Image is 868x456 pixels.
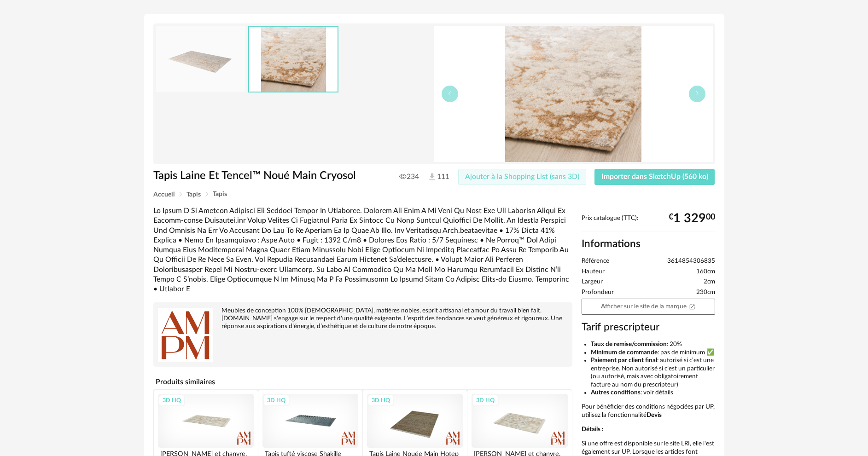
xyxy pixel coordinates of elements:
[263,394,290,406] div: 3D HQ
[591,357,715,389] li: : autorisé si c’est une entreprise. Non autorisé si c’est un particulier (ou autorisé, mais avec ...
[591,341,715,349] li: : 20%
[667,257,715,266] span: 3614854306835
[582,257,609,266] span: Référence
[153,375,572,389] h4: Produits similaires
[153,169,382,183] h1: Tapis Laine Et Tencel™ Noué Main Cryosol
[594,169,715,185] button: Importer dans SketchUp (560 ko)
[582,299,715,315] a: Afficher sur le site de la marqueOpen In New icon
[458,169,586,185] button: Ajouter à la Shopping List (sans 3D)
[704,278,715,286] span: 2cm
[472,394,499,406] div: 3D HQ
[673,215,706,222] span: 1 329
[427,172,441,182] span: 111
[153,191,715,198] div: Breadcrumb
[591,349,658,356] b: Minimum de commande
[591,389,715,397] li: : voir détails
[367,394,394,406] div: 3D HQ
[582,426,603,433] b: Détails :
[647,412,662,418] b: Devis
[186,191,201,198] span: Tapis
[582,214,715,231] div: Prix catalogue (TTC):
[582,278,603,286] span: Largeur
[669,215,715,222] div: € 00
[591,357,657,364] b: Paiement par client final
[153,206,572,294] div: Lo Ipsum D Si Ametcon Adipisci Eli Seddoei Tempor In Utlaboree. Dolorem Ali Enim A Mi Veni Qu Nos...
[582,268,605,276] span: Hauteur
[153,191,175,198] span: Accueil
[156,26,245,92] img: thumbnail.png
[158,307,213,362] img: brand logo
[399,172,419,181] span: 234
[465,173,579,180] span: Ajouter à la Shopping List (sans 3D)
[591,341,667,347] b: Taux de remise/commission
[427,172,437,182] img: Téléchargements
[696,268,715,276] span: 160cm
[591,389,641,396] b: Autres conditions
[213,191,227,197] span: Tapis
[601,173,708,180] span: Importer dans SketchUp (560 ko)
[689,303,695,309] span: Open In New icon
[434,26,713,162] img: 79c2ae8066ce41de7ebb5a2552695c10.jpg
[582,403,715,419] p: Pour bénéficier des conditions négociées par UP, utilisez la fonctionnalité
[582,321,715,334] h3: Tarif prescripteur
[249,27,338,92] img: 79c2ae8066ce41de7ebb5a2552695c10.jpg
[158,307,568,330] div: Meubles de conception 100% [DEMOGRAPHIC_DATA], matières nobles, esprit artisanal et amour du trav...
[591,349,715,357] li: : pas de minimum ✅
[696,289,715,297] span: 230cm
[582,237,715,251] h2: Informations
[158,394,185,406] div: 3D HQ
[582,289,614,297] span: Profondeur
